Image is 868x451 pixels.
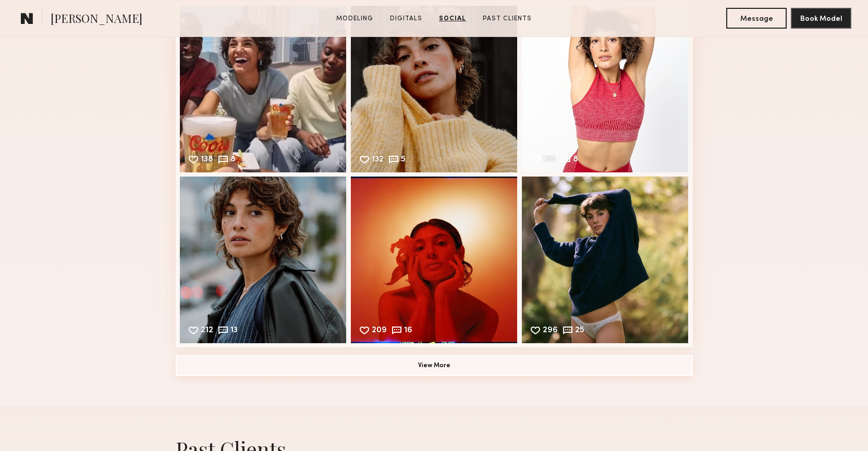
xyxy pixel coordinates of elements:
div: 16 [404,327,412,336]
div: 296 [543,327,558,336]
button: Book Model [791,8,851,29]
div: 132 [372,156,384,165]
span: [PERSON_NAME] [51,10,142,29]
button: Message [726,8,787,29]
div: 8 [230,156,236,165]
div: 209 [372,327,387,336]
a: Digitals [386,14,426,23]
div: 165 [543,156,556,165]
div: 138 [201,156,213,165]
a: Past Clients [479,14,536,23]
div: 212 [201,327,213,336]
a: Social [435,14,470,23]
div: 8 [573,156,578,165]
div: 13 [230,327,238,336]
a: Book Model [791,14,851,22]
a: Modeling [332,14,377,23]
div: 25 [575,327,584,336]
button: View More [176,355,693,376]
div: 5 [401,156,406,165]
